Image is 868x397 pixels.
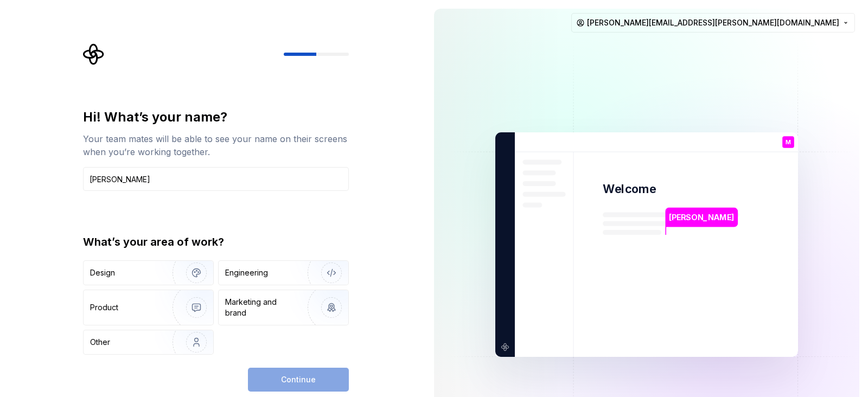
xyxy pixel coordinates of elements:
[83,132,349,158] div: Your team mates will be able to see your name on their screens when you’re working together.
[225,267,268,278] div: Engineering
[83,108,349,126] div: Hi! What’s your name?
[90,337,110,348] div: Other
[603,181,656,197] p: Welcome
[90,267,115,278] div: Design
[83,43,105,65] svg: Supernova Logo
[571,13,855,33] button: [PERSON_NAME][EMAIL_ADDRESS][PERSON_NAME][DOMAIN_NAME]
[786,139,791,145] p: M
[90,302,118,313] div: Product
[669,212,734,223] p: [PERSON_NAME]
[225,297,298,318] div: Marketing and brand
[83,167,349,191] input: Han Solo
[587,17,839,28] span: [PERSON_NAME][EMAIL_ADDRESS][PERSON_NAME][DOMAIN_NAME]
[83,234,349,249] div: What’s your area of work?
